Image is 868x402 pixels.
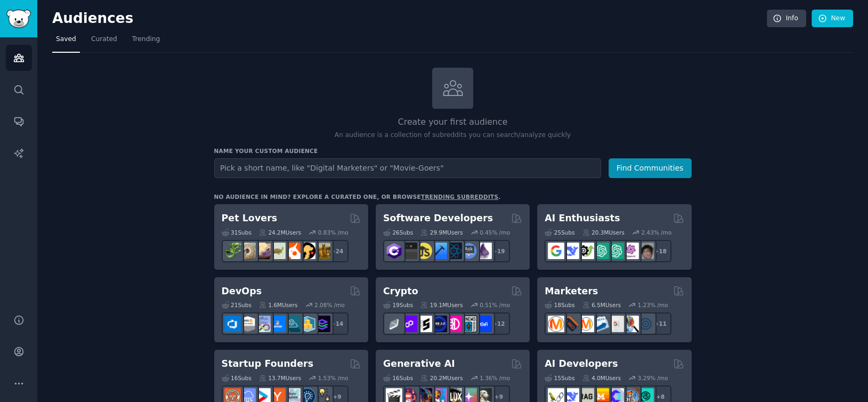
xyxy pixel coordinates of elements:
div: 15 Sub s [545,374,574,382]
span: Saved [56,35,76,44]
img: elixir [475,243,492,259]
img: ballpython [239,243,256,259]
div: 4.0M Users [582,374,621,382]
div: 2.43 % /mo [641,229,671,236]
img: csharp [386,243,402,259]
div: 31 Sub s [222,229,252,236]
div: 29.9M Users [420,229,463,236]
img: content_marketing [548,316,564,332]
div: 19.1M Users [420,301,463,309]
div: 20.3M Users [582,229,624,236]
div: 1.36 % /mo [480,374,510,382]
div: No audience in mind? Explore a curated one, or browse . [214,193,501,200]
div: 13.7M Users [259,374,301,382]
img: GummySearch logo [6,10,31,28]
img: chatgpt_promptDesign [593,243,609,259]
h2: Startup Founders [222,357,313,371]
img: AWS_Certified_Experts [239,316,256,332]
img: MarketingResearch [622,316,639,332]
img: azuredevops [224,316,241,332]
div: 16 Sub s [383,374,413,382]
img: ethfinance [386,316,402,332]
div: 21 Sub s [222,301,252,309]
h2: Pet Lovers [222,212,278,225]
img: dogbreed [314,243,330,259]
img: 0xPolygon [401,316,417,332]
h2: Crypto [383,285,418,298]
img: DeepSeek [563,243,579,259]
img: leopardgeckos [254,243,271,259]
img: AskComputerScience [460,243,477,259]
img: ArtificalIntelligence [637,243,654,259]
h2: AI Developers [545,357,618,371]
img: cockatiel [284,243,301,259]
div: + 11 [649,312,671,335]
img: platformengineering [284,316,301,332]
img: DevOpsLinks [269,316,286,332]
a: Saved [52,31,80,53]
span: Trending [132,35,160,44]
img: OpenAIDev [622,243,639,259]
img: reactnative [445,243,462,259]
img: aws_cdk [299,316,315,332]
span: Curated [91,35,117,44]
a: New [812,10,853,28]
img: OnlineMarketing [637,316,654,332]
img: defi_ [475,316,492,332]
img: Docker_DevOps [254,316,271,332]
h3: Name your custom audience [214,147,692,155]
img: learnjavascript [416,243,432,259]
div: 26 Sub s [383,229,413,236]
div: + 12 [488,312,510,335]
img: defiblockchain [445,316,462,332]
img: iOSProgramming [431,243,447,259]
div: 1.53 % /mo [318,374,348,382]
img: PetAdvice [299,243,315,259]
img: GoogleGeminiAI [548,243,564,259]
div: 1.23 % /mo [638,301,668,309]
img: ethstaker [416,316,432,332]
img: bigseo [563,316,579,332]
img: Emailmarketing [593,316,609,332]
img: herpetology [224,243,241,259]
h2: Audiences [52,10,767,27]
div: 24.2M Users [259,229,301,236]
h2: AI Enthusiasts [545,212,620,225]
div: 19 Sub s [383,301,413,309]
img: turtle [269,243,286,259]
h2: Create your first audience [214,116,692,129]
img: AItoolsCatalog [578,243,594,259]
img: googleads [607,316,624,332]
div: 2.08 % /mo [314,301,345,309]
div: 0.51 % /mo [480,301,510,309]
div: 25 Sub s [545,229,574,236]
img: PlatformEngineers [314,316,330,332]
a: Trending [128,31,164,53]
p: An audience is a collection of subreddits you can search/analyze quickly [214,131,692,140]
h2: Marketers [545,285,598,298]
div: + 19 [488,240,510,262]
div: + 14 [326,312,348,335]
img: CryptoNews [460,316,477,332]
a: trending subreddits [421,194,498,200]
div: 1.6M Users [259,301,298,309]
div: 16 Sub s [222,374,252,382]
img: chatgpt_prompts_ [607,243,624,259]
img: AskMarketing [578,316,594,332]
div: 6.5M Users [582,301,621,309]
h2: Software Developers [383,212,493,225]
h2: Generative AI [383,357,455,371]
h2: DevOps [222,285,262,298]
a: Curated [87,31,121,53]
img: software [401,243,417,259]
a: Info [767,10,806,28]
img: web3 [431,316,447,332]
button: Find Communities [609,158,692,178]
div: + 18 [649,240,671,262]
div: + 24 [326,240,348,262]
div: 3.29 % /mo [638,374,668,382]
div: 20.2M Users [420,374,463,382]
div: 0.45 % /mo [480,229,510,236]
input: Pick a short name, like "Digital Marketers" or "Movie-Goers" [214,158,601,178]
div: 0.83 % /mo [318,229,348,236]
